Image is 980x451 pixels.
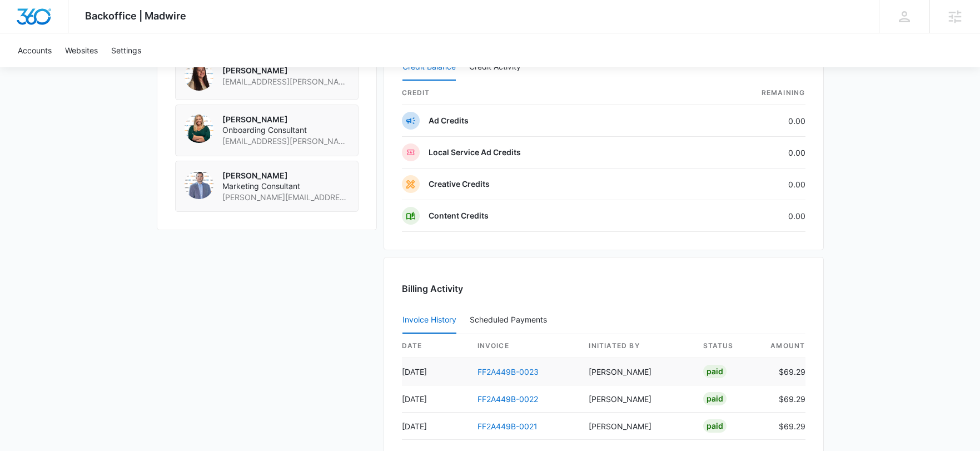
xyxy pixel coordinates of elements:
td: $69.29 [761,385,805,413]
div: Paid [703,419,727,433]
button: Invoice History [402,307,456,334]
span: [EMAIL_ADDRESS][PERSON_NAME][DOMAIN_NAME] [222,76,349,87]
p: [PERSON_NAME] [222,114,349,125]
span: Marketing Consultant [222,181,349,192]
a: Settings [105,33,148,67]
td: [PERSON_NAME] [580,413,694,440]
div: Paid [703,392,727,405]
span: Backoffice | Madwire [85,10,186,22]
span: [PERSON_NAME][EMAIL_ADDRESS][PERSON_NAME][DOMAIN_NAME] [222,192,349,203]
img: Kaylee M Cordell [185,114,213,143]
a: Websites [58,33,105,67]
td: [PERSON_NAME] [580,385,694,413]
a: FF2A449B-0022 [477,394,538,404]
td: 0.00 [688,137,805,168]
button: Credit Balance [402,54,456,81]
img: Audriana Talamantes [185,62,213,91]
a: FF2A449B-0023 [477,367,539,376]
button: Credit Activity [469,54,521,81]
p: [PERSON_NAME] [222,170,349,181]
div: Paid [703,365,727,378]
p: Creative Credits [429,179,490,190]
td: [DATE] [402,385,469,413]
th: amount [761,334,805,358]
th: Initiated By [580,334,694,358]
td: $69.29 [761,413,805,440]
div: Scheduled Payments [470,316,551,324]
p: Local Service Ad Credits [429,147,521,158]
p: Content Credits [429,210,489,221]
th: date [402,334,469,358]
th: Remaining [688,81,805,105]
td: 0.00 [688,200,805,232]
h3: Billing Activity [402,282,805,295]
p: Ad Credits [429,115,469,126]
td: [DATE] [402,413,469,440]
img: Jason Hellem [185,170,213,199]
p: [PERSON_NAME] [222,65,349,76]
th: invoice [469,334,580,358]
td: $69.29 [761,358,805,385]
span: [EMAIL_ADDRESS][PERSON_NAME][DOMAIN_NAME] [222,136,349,147]
a: Accounts [11,33,58,67]
td: 0.00 [688,168,805,200]
td: 0.00 [688,105,805,137]
span: Onboarding Consultant [222,125,349,136]
th: credit [402,81,688,105]
th: status [694,334,761,358]
td: [PERSON_NAME] [580,358,694,385]
a: FF2A449B-0021 [477,422,538,431]
td: [DATE] [402,358,469,385]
